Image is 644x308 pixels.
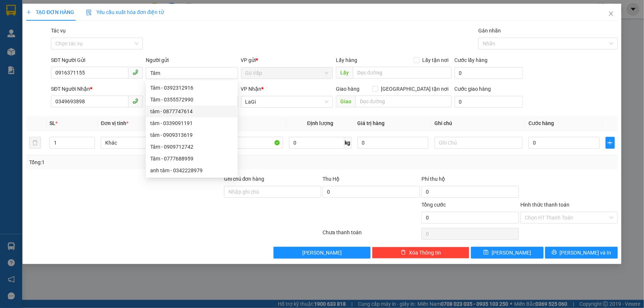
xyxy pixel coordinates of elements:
[150,166,233,174] div: anh tâm - 0342228979
[492,249,531,257] span: [PERSON_NAME]
[344,137,352,149] span: kg
[358,120,385,126] span: Giá trị hàng
[146,94,238,105] div: Tâm - 0355572990
[421,202,446,208] span: Tổng cước
[146,153,238,165] div: Tâm - 0777688959
[560,249,612,257] span: [PERSON_NAME] và In
[51,28,66,34] label: Tác vụ
[372,247,469,259] button: deleteXóa Thông tin
[336,67,353,79] span: Lấy
[601,4,621,24] button: Close
[431,116,526,131] th: Ghi chú
[606,140,614,146] span: plus
[358,137,429,149] input: 0
[336,96,355,107] span: Giao
[455,57,488,63] label: Cước lấy hàng
[401,250,406,256] span: delete
[150,96,233,104] div: Tâm - 0355572990
[420,56,452,64] span: Lấy tận nơi
[224,186,321,198] input: Ghi chú đơn hàng
[421,175,519,186] div: Phí thu hộ
[26,9,74,15] span: TẠO ĐƠN HÀNG
[608,11,614,17] span: close
[378,85,452,93] span: [GEOGRAPHIC_DATA] tận nơi
[146,56,238,64] div: Người gửi
[302,249,342,257] span: [PERSON_NAME]
[322,228,421,241] div: Chưa thanh toán
[26,10,31,15] span: plus
[29,137,41,149] button: delete
[150,131,233,139] div: tâm - 0909313619
[353,67,452,79] input: Dọc đường
[245,68,328,79] span: Gò Vấp
[132,98,138,104] span: phone
[49,120,55,126] span: SL
[150,84,233,92] div: Tâm - 0392312916
[455,96,523,108] input: Cước giao hàng
[146,105,238,117] div: tâm - 0877747614
[520,202,569,208] label: Hình thức thanh toán
[471,247,544,259] button: save[PERSON_NAME]
[150,107,233,115] div: tâm - 0877747614
[224,176,265,182] label: Ghi chú đơn hàng
[455,86,491,92] label: Cước giao hàng
[29,158,249,166] div: Tổng: 1
[307,120,333,126] span: Định lượng
[146,129,238,141] div: tâm - 0909313619
[455,67,523,79] input: Cước lấy hàng
[146,165,238,176] div: anh tâm - 0342228979
[245,96,328,107] span: LaGi
[86,9,164,15] span: Yêu cầu xuất hóa đơn điện tử
[146,82,238,94] div: Tâm - 0392312916
[323,176,340,182] span: Thu Hộ
[241,86,262,92] span: VP Nhận
[146,117,238,129] div: tâm - 0339091191
[150,143,233,151] div: Tâm - 0909712742
[132,69,138,75] span: phone
[105,137,185,148] span: Khác
[552,250,557,256] span: printer
[528,120,554,126] span: Cước hàng
[101,120,128,126] span: Đơn vị tính
[606,137,615,149] button: plus
[336,57,357,63] span: Lấy hàng
[434,137,523,149] input: Ghi Chú
[273,247,371,259] button: [PERSON_NAME]
[86,10,92,15] img: icon
[478,28,501,34] label: Gán nhãn
[150,119,233,127] div: tâm - 0339091191
[51,85,143,93] div: SĐT Người Nhận
[195,137,283,149] input: VD: Bàn, Ghế
[483,250,489,256] span: save
[146,141,238,153] div: Tâm - 0909712742
[409,249,441,257] span: Xóa Thông tin
[545,247,618,259] button: printer[PERSON_NAME] và In
[150,155,233,163] div: Tâm - 0777688959
[355,96,452,107] input: Dọc đường
[241,56,333,64] div: VP gửi
[336,86,359,92] span: Giao hàng
[51,56,143,64] div: SĐT Người Gửi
